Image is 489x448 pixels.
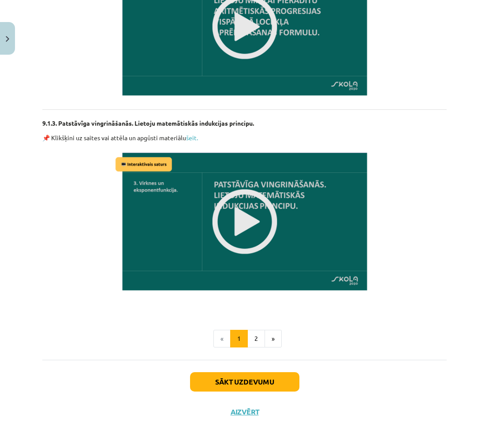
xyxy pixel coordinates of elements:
[42,119,254,127] strong: 9.1.3. Patstāvīga vingrināšanās. Lietoju matemātiskās indukcijas principu.
[42,133,447,142] p: 📌 Klikšķini uz saites vai attēla un apgūsti materiālu
[228,407,261,416] button: Aizvērt
[6,36,9,42] img: icon-close-lesson-0947bae3869378f0d4975bcd49f059093ad1ed9edebbc8119c70593378902aed.svg
[265,330,282,347] button: »
[247,330,265,347] button: 2
[186,134,198,142] a: šeit.
[190,372,299,392] button: Sākt uzdevumu
[230,330,248,347] button: 1
[42,330,447,347] nav: Page navigation example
